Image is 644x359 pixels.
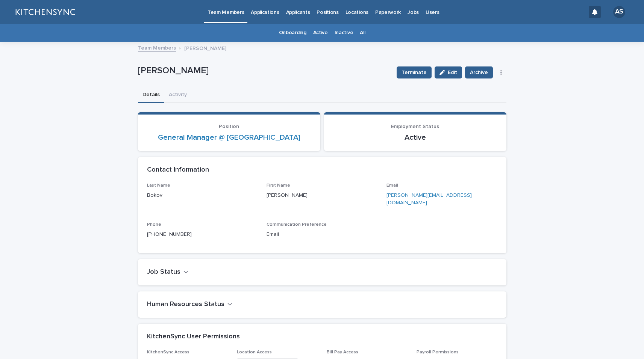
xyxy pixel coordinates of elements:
button: Activity [164,87,191,103]
button: Terminate [397,66,432,78]
span: First Name [267,183,290,188]
span: Terminate [402,69,427,76]
h2: Contact Information [147,166,209,174]
p: [PERSON_NAME] [184,44,226,52]
span: Employment Status [391,124,439,129]
p: Active [333,133,497,142]
button: Human Resources Status [147,300,233,309]
h2: Job Status [147,268,180,276]
p: Email [267,231,377,238]
h2: KitchenSync User Permissions [147,333,240,341]
p: Bokov [147,192,258,199]
p: [PERSON_NAME] [267,192,377,199]
button: Details [138,87,164,103]
div: AS [613,6,625,18]
span: Last Name [147,183,170,188]
span: Edit [448,70,457,75]
span: Email [386,183,398,188]
a: Team Members [138,43,176,52]
h2: Human Resources Status [147,300,224,309]
span: Payroll Permissions [417,350,459,354]
a: All [360,24,365,42]
a: Inactive [335,24,353,42]
span: Location Access [237,350,272,354]
span: Archive [470,69,488,76]
a: General Manager @ [GEOGRAPHIC_DATA] [158,133,300,142]
p: [PERSON_NAME] [138,65,391,76]
button: Edit [435,66,462,78]
img: lGNCzQTxQVKGkIr0XjOy [15,5,75,20]
button: Archive [465,66,493,78]
a: [PERSON_NAME][EMAIL_ADDRESS][DOMAIN_NAME] [386,193,472,206]
span: Position [219,124,239,129]
span: Phone [147,222,161,227]
button: Job Status [147,268,189,276]
a: Active [313,24,328,42]
a: Onboarding [279,24,306,42]
span: Bill Pay Access [327,350,358,354]
span: KitchenSync Access [147,350,189,354]
a: [PHONE_NUMBER] [147,232,192,237]
span: Communication Preference [267,222,327,227]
